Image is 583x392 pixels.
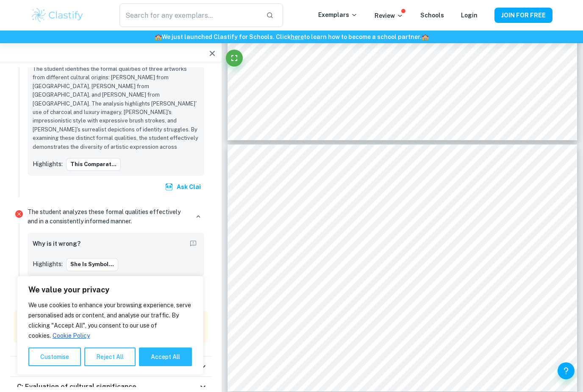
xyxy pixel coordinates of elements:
a: here [291,33,304,40]
button: Help and Feedback [558,362,575,379]
button: She is symbol... [66,258,118,271]
a: Login [461,12,478,19]
button: Reject All [84,348,136,366]
input: Search for any exemplars... [119,3,259,27]
p: We use cookies to enhance your browsing experience, serve personalised ads or content, and analys... [28,300,192,341]
p: The student identifies the formal qualities of three artworks from different cultural origins: [P... [33,65,199,151]
h6: We just launched Clastify for Schools. Click to learn how to become a school partner. [2,32,581,42]
button: Report mistake/confusion [187,238,199,250]
h6: C: Evaluation of cultural significance [17,382,136,392]
svg: Incorrect [14,209,24,219]
p: The student analyzes these formal qualities effectively and in a consistently informed manner. [28,207,189,226]
p: Review [375,11,403,20]
p: Exemplars [318,10,358,19]
div: B: Interpretation of function and purpose [10,356,211,377]
p: We value your privacy [28,285,192,295]
button: This comparat... [66,158,121,171]
img: Clastify logo [31,7,84,24]
a: Cookie Policy [52,332,90,339]
button: JOIN FOR FREE [494,8,552,23]
span: 🏫 [155,33,162,40]
button: Accept All [139,348,192,366]
h6: Why is it wrong? [33,239,81,248]
button: Fullscreen [226,50,243,67]
div: We value your privacy [17,276,203,375]
button: Customise [28,348,81,366]
span: 🏫 [422,33,429,40]
p: Highlights: [33,159,63,169]
a: Schools [420,12,444,19]
button: Ask Clai [163,179,204,195]
img: clai.svg [165,183,173,191]
p: Highlights: [33,259,63,269]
